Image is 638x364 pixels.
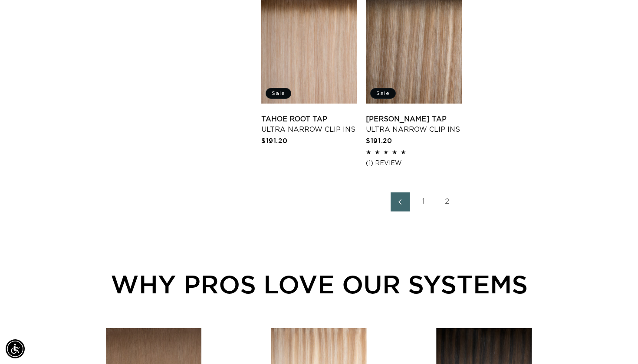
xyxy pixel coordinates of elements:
[261,114,357,135] a: Tahoe Root Tap Ultra Narrow Clip Ins
[414,192,433,211] a: Page 1
[437,192,457,211] a: Page 2
[366,114,462,135] a: [PERSON_NAME] Tap Ultra Narrow Clip Ins
[391,192,410,211] a: Previous page
[52,265,586,303] div: WHY PROS LOVE OUR SYSTEMS
[595,322,638,364] iframe: Chat Widget
[261,192,586,211] nav: Pagination
[6,339,25,358] div: Accessibility Menu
